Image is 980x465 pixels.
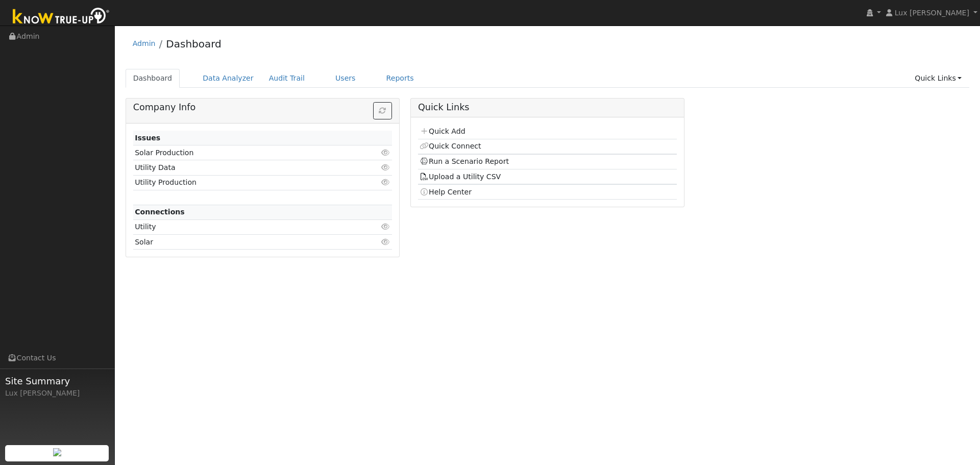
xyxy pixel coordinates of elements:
td: Solar [133,235,350,250]
td: Solar Production [133,145,350,160]
a: Reports [379,69,422,88]
a: Users [328,69,363,88]
i: Click to view [381,179,390,186]
i: Click to view [381,149,390,156]
a: Data Analyzer [195,69,261,88]
i: Click to view [381,164,390,171]
img: retrieve [53,448,61,456]
a: Dashboard [126,69,180,88]
a: Dashboard [166,38,222,50]
a: Quick Links [907,69,969,88]
div: Lux [PERSON_NAME] [5,388,109,399]
img: Know True-Up [8,6,115,29]
a: Admin [133,39,156,47]
strong: Connections [135,208,185,216]
td: Utility Data [133,160,350,175]
a: Quick Add [420,127,465,135]
td: Utility Production [133,175,350,190]
td: Utility [133,219,350,234]
span: Site Summary [5,374,109,388]
i: Click to view [381,238,390,246]
a: Audit Trail [261,69,312,88]
a: Help Center [420,188,472,196]
a: Run a Scenario Report [420,157,509,165]
h5: Company Info [133,102,392,113]
strong: Issues [135,134,160,142]
h5: Quick Links [418,102,677,113]
i: Click to view [381,223,390,230]
span: Lux [PERSON_NAME] [895,9,969,17]
a: Upload a Utility CSV [420,173,501,181]
a: Quick Connect [420,142,481,150]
